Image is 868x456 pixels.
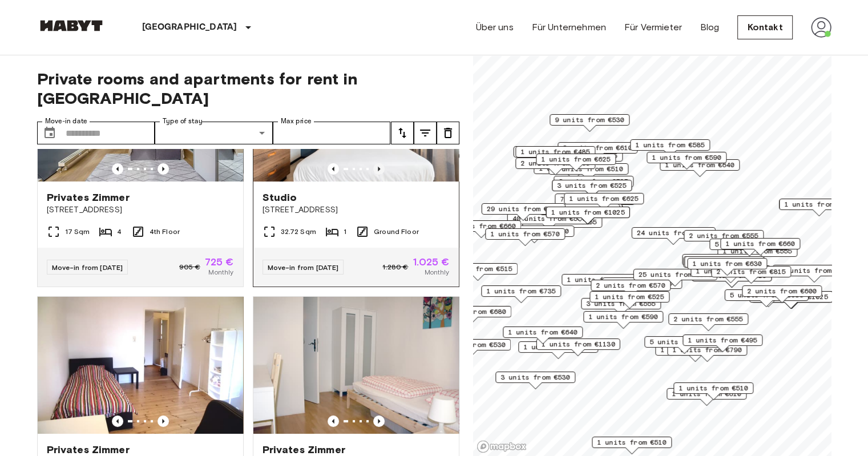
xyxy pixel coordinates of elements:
[779,199,859,216] div: Map marker
[513,146,597,164] div: Map marker
[490,229,560,239] span: 1 units from €570
[550,114,629,132] div: Map marker
[716,267,786,277] span: 2 units from €815
[328,163,339,175] button: Previous image
[541,154,611,164] span: 1 units from €625
[624,21,682,34] a: Für Vermieter
[424,267,449,277] span: Monthly
[446,221,516,231] span: 1 units from €660
[481,203,565,221] div: Map marker
[38,122,61,144] button: Choose date
[205,257,234,267] span: 725 €
[689,257,759,267] span: 1 units from €640
[38,297,243,434] img: Marketing picture of unit DE-01-029-04M
[373,163,385,175] button: Previous image
[117,227,122,237] span: 4
[552,180,632,197] div: Map marker
[784,199,854,209] span: 1 units from €980
[754,292,827,302] span: 4 units from €1025
[633,269,717,286] div: Map marker
[475,21,513,34] a: Über uns
[635,140,705,150] span: 1 units from €585
[150,227,180,237] span: 4th Floor
[592,437,672,454] div: Map marker
[602,277,682,295] div: Map marker
[583,311,663,329] div: Map marker
[652,152,721,163] span: 1 units from €590
[772,265,856,283] div: Map marker
[500,372,570,382] span: 3 units from €530
[720,238,800,256] div: Map marker
[636,228,710,238] span: 24 units from €530
[503,326,583,344] div: Map marker
[630,139,710,157] div: Map marker
[742,285,822,303] div: Map marker
[253,44,459,287] a: Marketing picture of unit DE-01-481-006-01Previous imagePrevious imageStudio[STREET_ADDRESS]32.72...
[588,312,658,322] span: 1 units from €590
[541,339,615,349] span: 1 units from €1130
[631,227,715,245] div: Map marker
[495,372,575,389] div: Map marker
[391,122,414,144] button: tune
[477,440,527,453] a: Mapbox logo
[374,227,419,237] span: Ground Floor
[558,142,637,160] div: Map marker
[668,313,748,331] div: Map marker
[485,228,565,246] div: Map marker
[281,227,316,237] span: 32.72 Sqm
[518,341,598,359] div: Map marker
[691,265,770,283] div: Map marker
[644,336,724,354] div: Map marker
[436,340,506,350] span: 4 units from €530
[37,44,244,287] a: Marketing picture of unit DE-01-010-002-01HFPrevious imagePrevious imagePrivates Zimmer[STREET_AD...
[520,147,590,157] span: 1 units from €485
[679,383,748,393] span: 1 units from €510
[414,122,437,144] button: tune
[515,146,595,164] div: Map marker
[564,193,644,211] div: Map marker
[673,382,753,400] div: Map marker
[581,298,661,316] div: Map marker
[700,21,720,34] a: Blog
[688,335,757,345] span: 1 units from €495
[725,239,795,249] span: 1 units from €660
[562,274,641,292] div: Map marker
[536,154,616,171] div: Map marker
[711,266,791,284] div: Map marker
[431,306,511,324] div: Map marker
[729,290,803,300] span: 5 units from €1085
[437,306,506,317] span: 1 units from €680
[684,256,764,274] div: Map marker
[344,227,346,237] span: 1
[112,163,123,175] button: Previous image
[563,143,632,153] span: 2 units from €610
[263,204,450,216] span: [STREET_ADDRESS]
[567,275,636,285] span: 1 units from €725
[499,226,569,236] span: 2 units from €690
[486,204,560,214] span: 29 units from €570
[684,230,764,248] div: Map marker
[687,255,757,265] span: 2 units from €645
[208,267,233,277] span: Monthly
[443,264,512,274] span: 1 units from €515
[647,152,726,170] div: Map marker
[163,116,203,126] label: Type of stay
[438,263,518,281] div: Map marker
[554,176,633,193] div: Map marker
[811,17,831,38] img: avatar
[777,265,851,276] span: 11 units from €570
[649,337,719,347] span: 5 units from €590
[112,415,123,427] button: Previous image
[494,225,574,243] div: Map marker
[551,207,624,217] span: 1 units from €1025
[683,256,763,274] div: Map marker
[45,116,87,126] label: Move-in date
[692,259,762,269] span: 1 units from €630
[689,231,758,241] span: 2 units from €555
[268,263,339,272] span: Move-in from [DATE]
[179,262,200,272] span: 905 €
[37,69,459,108] span: Private rooms and apartments for rent in [GEOGRAPHIC_DATA]
[523,342,593,352] span: 1 units from €570
[253,297,459,434] img: Marketing picture of unit DE-01-093-04M
[595,292,664,302] span: 1 units from €525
